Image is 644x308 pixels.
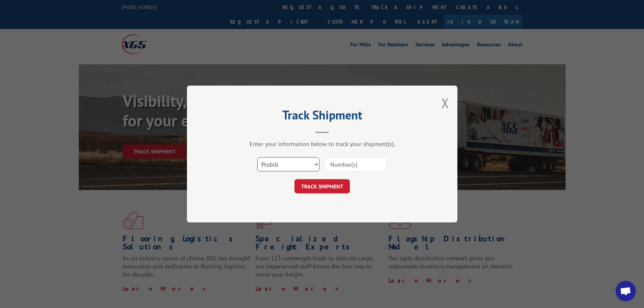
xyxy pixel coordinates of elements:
div: Enter your information below to track your shipment(s). [221,140,424,148]
h2: Track Shipment [221,110,424,123]
input: Number(s) [325,157,387,171]
button: TRACK SHIPMENT [294,179,350,193]
button: Close modal [442,94,449,112]
div: Open chat [616,281,636,301]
